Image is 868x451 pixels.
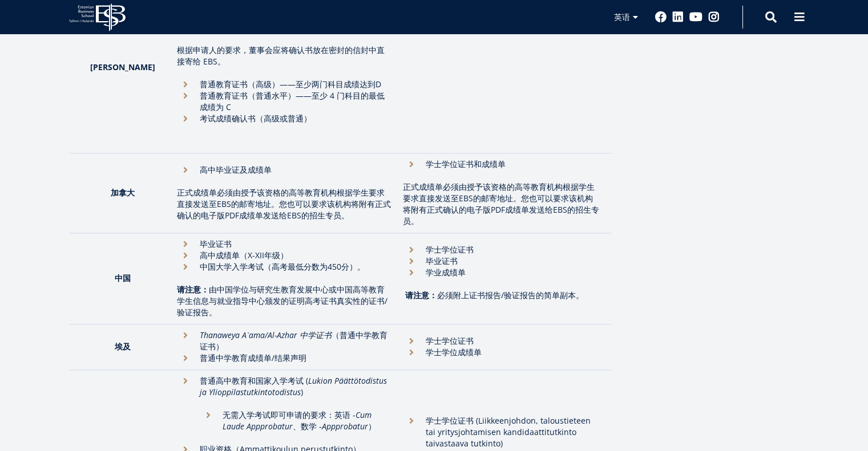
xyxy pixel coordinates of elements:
font: 学士学位证书 [426,335,474,346]
font: ） [368,421,376,432]
font: Thanaweya A`ama/Al-Azhar 中学证书 [200,330,332,340]
font: 加拿大 [111,187,135,198]
font: 毕业证书 [200,238,232,249]
font: （普通中学教育证书） [200,330,387,352]
font: 、数学 - [293,421,322,432]
font: 由中国学位与研究生教育发展中心或中国高等教育学生信息与就业指导中心颁发的证明高考证书真实性的证书/验证报告。 [177,284,387,318]
font: 请注意： [405,290,437,300]
font: 普通高中教育和国家入学考试 ( [200,375,308,386]
font: 必须附上证书报告/验证报告的简单副本。 [437,290,584,300]
font: 普通教育证书（高级）——至少两门科目成绩达到D [200,79,381,90]
font: 根据申请人的要求，董事会应将确认书放在密封的信封中直接寄给 EBS。 [177,44,385,67]
font: 考试成绩确认书（高级或普通） [200,113,312,124]
font: 高中成绩单（X-XII年级） [200,250,288,261]
font: 普通教育证书（普通水平）——至少 4 门科目的最低成绩为 C [200,90,385,112]
font: Cum Laude Appprobatur [223,409,372,432]
font: 请 [177,284,185,295]
font: 正式成绩单必须由授予该资格的高等教育机构根据学生要求直接发送至EBS的邮寄地址。您也可以要求该机构将附有正式确认的电子版PDF成绩单发送给EBS的招生专员。 [177,187,391,221]
font: 普通中学教育成绩单/结果声明 [200,352,306,363]
font: 学士学位证书 [426,244,474,255]
font: Lukion Päättötodistus ja Ylioppilastutkintotodistus [200,375,387,397]
font: 中国 [115,273,131,283]
font: [PERSON_NAME] [90,62,155,72]
font: 无需入学考试即可申请的要求：英语 - [223,409,356,420]
font: 正式成绩单必须由授予该资格的高等教育机构根据学生要求直接发送至EBS的邮寄地址。您也可以要求该机构将附有正式确认的电子版PDF成绩单发送给EBS的招生专员。 [403,181,599,226]
font: 学士学位证书 (Liikkeenjohdon, taloustieteen tai yritysjohtamisen kandidaattitutkinto taivastaava tutkinto) [426,415,591,449]
font: 中国大学入学考试（高考最低分数为450分）。 [200,261,365,272]
font: 埃及 [115,341,131,352]
font: ) [301,387,303,397]
font: 学士学位证书和成绩单 [426,159,506,169]
font: 毕业证书 [426,255,458,266]
font: 注意： [185,284,209,295]
font: 高中毕业证及成绩单 [200,164,272,175]
font: Appprobatur [322,421,368,432]
font: 学业成绩单 [426,267,466,278]
font: 学士学位成绩单 [426,347,482,357]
